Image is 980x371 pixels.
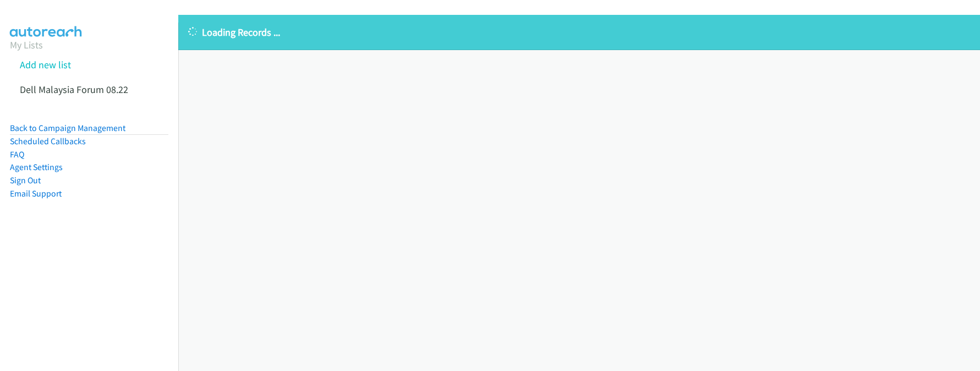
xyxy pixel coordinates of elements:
[10,175,41,185] a: Sign Out
[188,25,970,40] p: Loading Records ...
[10,136,86,146] a: Scheduled Callbacks
[20,58,71,71] a: Add new list
[20,83,128,96] a: Dell Malaysia Forum 08.22
[10,39,43,51] a: My Lists
[10,188,62,199] a: Email Support
[10,149,24,160] a: FAQ
[10,123,125,133] a: Back to Campaign Management
[10,162,63,172] a: Agent Settings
